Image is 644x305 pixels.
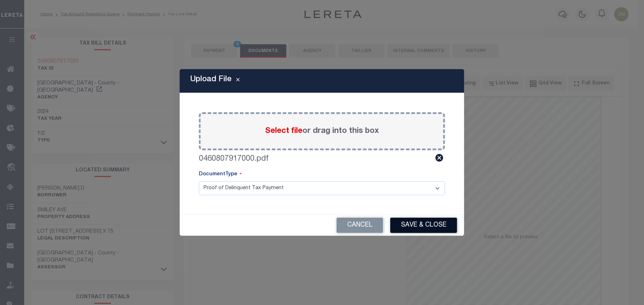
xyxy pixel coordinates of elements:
button: Close [232,77,244,85]
label: DocumentType [199,171,242,179]
label: 0460807917000.pdf [199,153,269,165]
h5: Upload File [190,75,232,84]
button: Save & Close [390,218,457,233]
button: Cancel [337,218,383,233]
span: Select file [265,127,302,135]
label: or drag into this box [265,125,379,137]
